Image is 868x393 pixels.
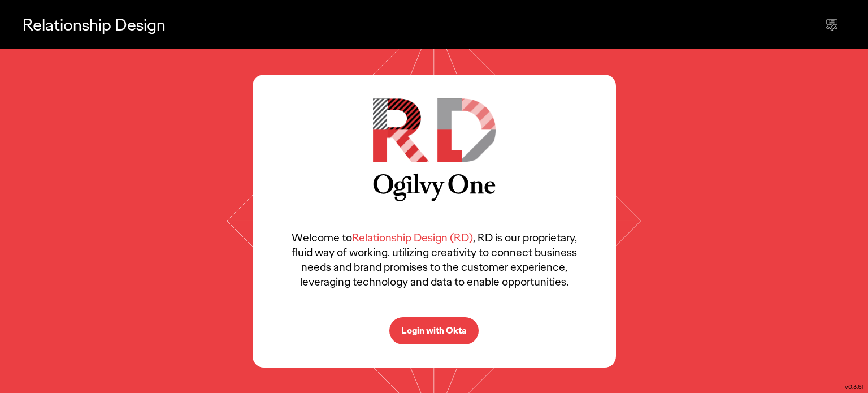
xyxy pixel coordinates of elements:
[389,317,479,344] button: Login with Okta
[352,230,473,245] span: Relationship Design (RD)
[818,11,845,38] div: Send feedback
[23,13,166,36] p: Relationship Design
[373,98,496,162] img: RD Logo
[287,230,582,289] p: Welcome to , RD is our proprietary, fluid way of working, utilizing creativity to connect busines...
[401,326,467,335] p: Login with Okta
